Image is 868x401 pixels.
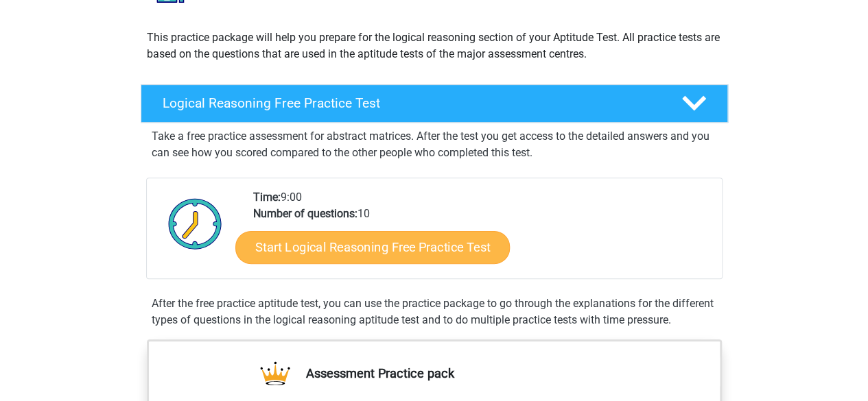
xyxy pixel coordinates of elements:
[146,295,723,328] div: After the free practice aptitude test, you can use the practice package to go through the explana...
[135,84,734,123] a: Logical Reasoning Free Practice Test
[235,230,510,263] a: Start Logical Reasoning Free Practice Test
[163,95,659,111] h4: Logical Reasoning Free Practice Test
[152,128,717,161] p: Take a free practice assessment for abstract matrices. After the test you get access to the detai...
[161,189,230,258] img: Clock
[147,29,722,62] p: This practice package will help you prepare for the logical reasoning section of your Aptitude Te...
[253,191,281,204] b: Time:
[253,207,357,220] b: Number of questions:
[243,189,721,278] div: 9:00 10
